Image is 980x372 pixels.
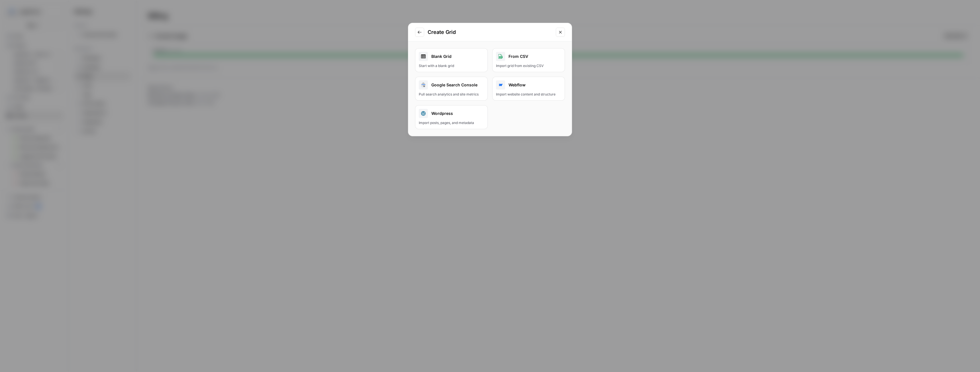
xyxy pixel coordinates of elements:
[415,77,488,101] button: Google Search ConsolePull search analytics and site metrics
[428,28,552,36] h2: Create Grid
[419,109,484,118] div: Wordpress
[419,63,484,68] div: Start with a blank grid
[496,52,561,61] div: From CSV
[419,52,484,61] div: Blank Grid
[496,80,561,90] div: Webflow
[492,48,565,72] button: From CSVImport grid from existing CSV
[419,80,484,90] div: Google Search Console
[415,28,424,37] button: Go to previous step
[496,92,561,97] div: Import website content and structure
[415,48,488,72] a: Blank GridStart with a blank grid
[492,77,565,101] button: WebflowImport website content and structure
[496,63,561,68] div: Import grid from existing CSV
[556,28,565,37] button: Close modal
[419,120,484,125] div: Import posts, pages, and metadata
[415,105,488,129] button: WordpressImport posts, pages, and metadata
[419,92,484,97] div: Pull search analytics and site metrics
